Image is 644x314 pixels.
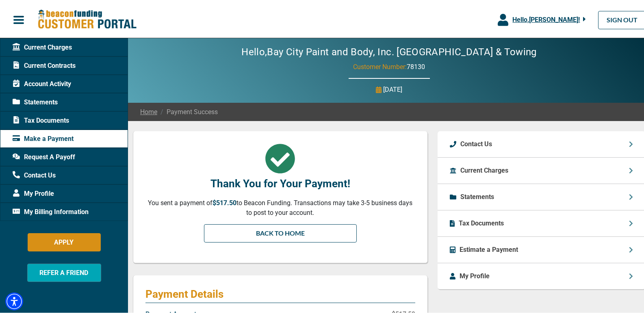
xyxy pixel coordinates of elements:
[13,59,76,69] span: Current Contracts
[145,197,415,216] p: You sent a payment of to Beacon Funding. Transactions may take 3-5 business days to post to your ...
[407,61,425,69] span: 78130
[460,164,508,174] p: Current Charges
[460,191,494,200] p: Statements
[13,41,72,51] span: Current Charges
[212,197,236,205] span: $517.50
[145,174,415,190] p: Thank You for Your Payment!
[217,45,561,56] h2: Hello, Bay City Paint and Body, Inc. [GEOGRAPHIC_DATA] & Towing
[384,83,403,93] p: [DATE]
[28,232,101,250] button: APPLY
[13,169,56,179] span: Contact Us
[13,96,58,106] span: Statements
[27,262,101,280] button: REFER A FRIEND
[37,8,137,28] img: Beacon Funding Customer Portal Logo
[140,106,157,115] a: Home
[460,270,490,279] p: My Profile
[13,78,71,87] span: Account Activity
[5,291,23,309] div: Accessibility Menu
[13,151,75,160] span: Request A Payoff
[353,61,407,69] span: Customer Number:
[460,138,492,147] p: Contact Us
[13,187,54,197] span: My Profile
[13,132,74,142] span: Make a Payment
[13,206,89,215] span: My Billing Information
[157,106,218,115] span: Payment Success
[13,114,69,124] span: Tax Documents
[204,223,357,241] a: BACK TO HOME
[459,217,504,227] p: Tax Documents
[460,243,518,253] p: Estimate a Payment
[512,14,580,22] span: Hello, [PERSON_NAME] !
[145,286,415,299] p: Payment Details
